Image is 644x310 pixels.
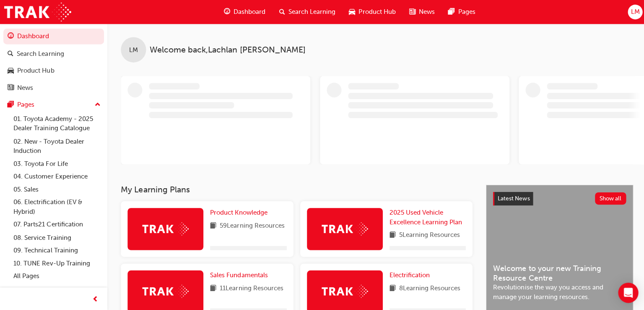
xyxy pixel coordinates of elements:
a: news-iconNews [401,3,440,21]
a: guage-iconDashboard [216,3,271,21]
button: LM [625,5,640,19]
img: Trak [320,284,366,297]
a: 09. Technical Training [10,243,104,256]
a: Latest NewsShow all [491,191,623,205]
span: Electrification [388,270,428,278]
span: Latest News [496,194,527,201]
a: 02. New - Toyota Dealer Induction [10,134,104,157]
a: Dashboard [3,29,104,44]
span: LM [628,7,637,17]
a: car-iconProduct Hub [341,3,401,21]
span: 8 Learning Resources [397,282,459,293]
span: up-icon [94,99,100,110]
span: Welcome back , Lachlan [PERSON_NAME] [149,45,304,55]
span: 11 Learning Resources [219,282,282,293]
span: LM [129,45,138,55]
span: guage-icon [223,7,229,17]
span: 59 Learning Resources [219,220,283,231]
a: 04. Customer Experience [10,169,104,182]
span: book-icon [388,282,394,293]
a: 07. Parts21 Certification [10,217,104,230]
span: Dashboard [233,7,265,17]
a: Search Learning [3,46,104,61]
span: Welcome to your new Training Resource Centre [491,263,623,281]
a: 08. Service Training [10,230,104,243]
a: 2025 Used Vehicle Excellence Learning Plan [388,207,464,226]
div: Product Hub [17,66,54,75]
a: Electrification [388,269,431,279]
span: news-icon [408,7,414,17]
img: Trak [4,3,71,21]
span: pages-icon [8,101,14,108]
span: car-icon [348,7,354,17]
span: Search Learning [287,7,334,17]
button: Pages [3,97,104,112]
span: 2025 Used Vehicle Excellence Learning Plan [388,208,460,225]
span: pages-icon [447,7,453,17]
span: news-icon [8,84,14,92]
div: News [17,83,33,92]
span: prev-icon [92,293,99,304]
span: book-icon [209,220,216,231]
div: Pages [17,100,34,109]
button: DashboardSearch LearningProduct HubNews [3,27,104,97]
a: search-iconSearch Learning [271,3,341,21]
img: Trak [142,221,188,234]
span: book-icon [209,282,216,293]
span: 5 Learning Resources [397,229,458,240]
span: book-icon [388,229,394,240]
span: News [417,7,433,17]
a: Product Knowledge [209,207,270,217]
a: 06. Electrification (EV & Hybrid) [10,195,104,217]
span: search-icon [278,7,284,17]
div: Search Learning [17,49,64,58]
a: 05. Sales [10,182,104,195]
span: car-icon [8,67,14,74]
a: News [3,80,104,95]
a: 01. Toyota Academy - 2025 Dealer Training Catalogue [10,112,104,134]
span: search-icon [8,50,13,58]
span: Product Hub [357,7,394,17]
span: guage-icon [8,33,14,40]
span: Sales Fundamentals [209,270,267,278]
span: Product Knowledge [209,208,266,215]
a: pages-iconPages [440,3,480,21]
div: Open Intercom Messenger [615,281,636,302]
span: Pages [456,7,473,17]
span: Revolutionise the way you access and manage your learning resources. [491,281,623,300]
a: 03. Toyota For Life [10,157,104,170]
a: Product Hub [3,63,104,78]
a: 10. TUNE Rev-Up Training [10,256,104,269]
img: Trak [142,284,188,297]
button: Show all [592,192,624,204]
a: All Pages [10,268,104,281]
h3: My Learning Plans [120,184,470,194]
a: Sales Fundamentals [209,269,270,279]
img: Trak [320,221,366,234]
